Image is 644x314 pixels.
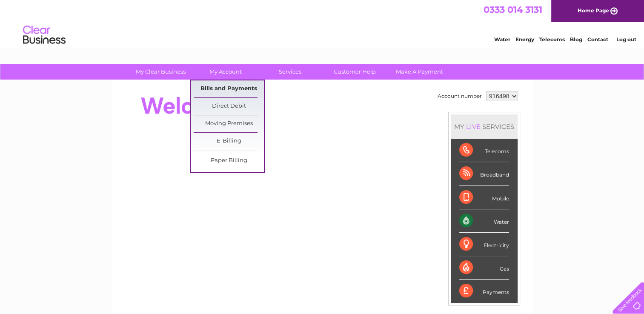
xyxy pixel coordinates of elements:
a: E-Billing [194,133,264,150]
a: Direct Debit [194,98,264,115]
div: Clear Business is a trading name of Verastar Limited (registered in [GEOGRAPHIC_DATA] No. 3667643... [121,5,524,41]
div: Electricity [459,233,509,256]
a: Blog [570,36,582,43]
a: Customer Help [320,64,390,80]
a: Bills and Payments [194,80,264,97]
td: Account number [435,89,484,103]
div: Gas [459,256,509,280]
a: Moving Premises [194,115,264,132]
div: Mobile [459,186,509,209]
a: Log out [616,36,636,43]
a: My Account [190,64,260,80]
a: Water [494,36,510,43]
a: Paper Billing [194,152,264,169]
div: Broadband [459,162,509,186]
div: Telecoms [459,139,509,162]
a: 0333 014 3131 [484,4,542,15]
a: Make A Payment [384,64,455,80]
a: Energy [515,36,534,43]
div: Payments [459,280,509,303]
div: Water [459,209,509,233]
div: MY SERVICES [451,114,518,139]
a: My Clear Business [126,64,196,80]
img: logo.png [23,22,66,48]
a: Contact [587,36,608,43]
a: Telecoms [539,36,565,43]
a: Services [255,64,325,80]
div: LIVE [464,123,482,131]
